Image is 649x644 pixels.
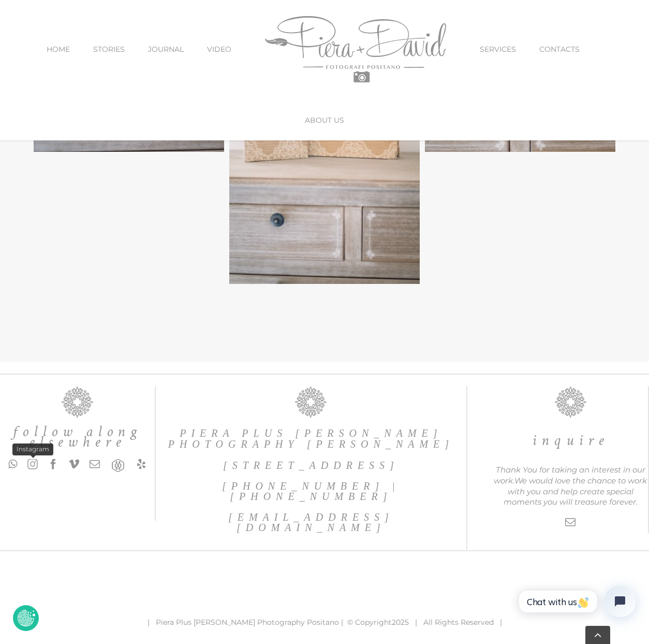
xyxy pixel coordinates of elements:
a: instagram [27,459,38,469]
img: Piera Plus David Photography Positano Logo [265,16,446,82]
span: STORIES [93,46,125,53]
a: STORIES [93,27,125,71]
span: JOURNAL [148,46,184,53]
a: yelp [136,459,146,469]
a: JOURNAL [148,27,184,71]
a: mail [90,459,100,469]
a: facebook [48,459,58,469]
img: My Wed [110,459,126,472]
a: whatsapp [8,459,17,469]
span: CONTACTS [539,46,580,53]
a: vimeo [69,459,79,469]
h6: [PHONE_NUMBER] | [PHONE_NUMBER] [156,481,466,502]
div: | Piera Plus [PERSON_NAME] Photography Positano | © Copyright 2025 | All Rights Reserved | [41,613,608,632]
iframe: Tidio Chat [503,571,649,644]
a: mail [565,517,576,527]
a: ABOUT US [305,98,344,142]
a: SERVICES [480,27,516,71]
span: SERVICES [480,46,516,53]
h6: [STREET_ADDRESS] [156,460,466,470]
span: Thank You for taking an interest in our work. [494,465,645,485]
span: PIERA PLUS [PERSON_NAME] PHOTOGRAPHY [PERSON_NAME] [168,427,454,450]
h6: [EMAIL_ADDRESS][DOMAIN_NAME] [156,512,466,533]
div: Instagram [12,443,53,455]
a: CONTACTS [539,27,580,71]
a: HOME [47,27,70,71]
a: VIDEO [207,27,231,71]
h6: inquire [493,433,648,449]
span: We would love the chance to work with you and help create special moments you will treasure forever. [504,476,647,507]
span: ABOUT US [305,117,344,124]
span: VIDEO [207,46,231,53]
button: Revoke Icon [13,605,39,631]
span: HOME [47,46,70,53]
span: follow along elsewhere [12,422,142,452]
